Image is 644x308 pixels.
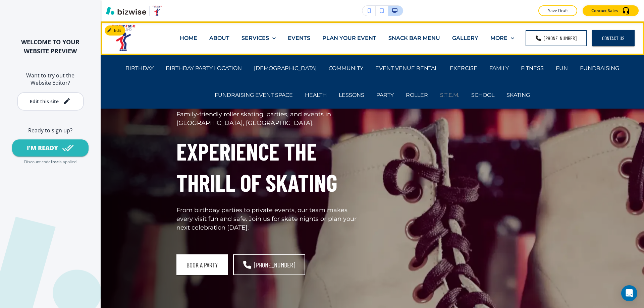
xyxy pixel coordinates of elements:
[583,5,639,16] button: Contact Sales
[176,110,364,128] p: Family-friendly roller skating, parties, and events in [GEOGRAPHIC_DATA], [GEOGRAPHIC_DATA].
[11,38,90,56] h2: WELCOME TO YOUR WEBSITE PREVIEW
[526,30,587,46] a: [PHONE_NUMBER]
[591,8,618,14] p: Contact Sales
[12,139,89,157] button: I'M READY
[11,127,90,134] h6: Ready to sign up?
[30,99,59,104] div: Edit this site
[180,34,197,42] p: HOME
[51,159,59,165] p: free
[209,34,229,42] p: ABOUT
[233,254,305,275] a: [PHONE_NUMBER]
[176,136,364,198] p: Experience the Thrill of Skating
[452,34,478,42] p: GALLERY
[322,34,376,42] p: PLAN YOUR EVENT
[152,5,162,16] img: Your Logo
[105,25,125,36] button: Edit
[27,144,58,152] div: I'M READY
[106,7,146,15] img: Bizwise Logo
[388,34,440,42] p: SNACK BAR MENU
[176,206,364,232] p: From birthday parties to private events, our team makes every visit fun and safe. Join us for ska...
[490,34,507,42] p: MORE
[17,92,84,111] button: Edit this site
[592,30,635,46] button: CONTACT US
[288,34,310,42] p: EVENTS
[538,5,577,16] button: Save Draft
[11,72,90,87] h6: Want to try out the Website Editor?
[547,8,569,14] p: Save Draft
[24,159,51,165] p: Discount code
[59,159,76,165] p: is applied
[176,254,228,275] a: book a party
[241,34,269,42] p: SERVICES
[621,285,637,301] div: Open Intercom Messenger
[111,24,136,52] img: Funtime Skateland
